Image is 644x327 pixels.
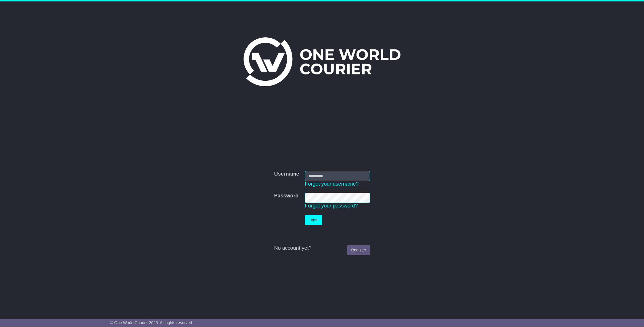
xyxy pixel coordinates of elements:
[110,320,193,325] span: © One World Courier 2025. All rights reserved.
[305,203,358,209] a: Forgot your password?
[347,245,370,255] a: Register
[244,37,400,86] img: One World
[274,193,298,199] label: Password
[305,215,322,225] button: Login
[305,181,359,187] a: Forgot your username?
[274,171,299,177] label: Username
[274,245,370,251] div: No account yet?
